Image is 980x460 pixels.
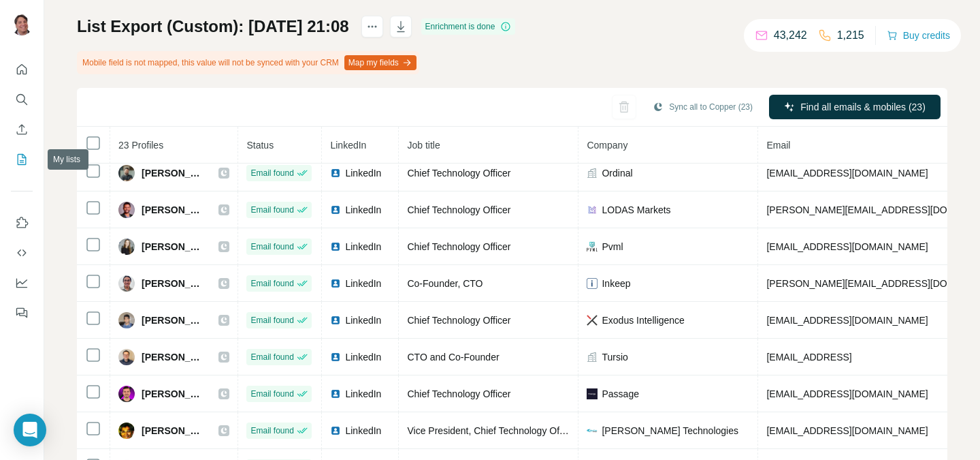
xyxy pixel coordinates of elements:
[766,140,790,151] span: Email
[77,51,419,74] div: Mobile field is not mapped, this value will not be synced with your CRM
[142,313,205,327] span: [PERSON_NAME]
[766,315,928,326] span: [EMAIL_ADDRESS][DOMAIN_NAME]
[118,423,135,439] img: Avatar
[250,277,293,290] span: Email found
[118,202,135,218] img: Avatar
[800,100,926,114] span: Find all emails & mobiles (23)
[330,241,341,252] img: LinkedIn logo
[250,351,293,363] span: Email found
[421,18,516,35] div: Enrichment is done
[587,388,598,399] img: company-logo
[330,388,341,399] img: LinkedIn logo
[142,240,205,254] span: [PERSON_NAME]
[769,95,941,119] button: Find all emails & mobiles (23)
[407,140,440,151] span: Job title
[246,140,274,151] span: Status
[250,425,293,437] span: Email found
[587,425,598,436] img: company-logo
[118,312,135,328] img: Avatar
[330,315,341,326] img: LinkedIn logo
[11,87,33,112] button: Search
[345,240,381,254] span: LinkedIn
[602,240,623,254] span: Pvml
[407,168,510,179] span: Chief Technology Officer
[11,241,33,265] button: Use Surfe API
[11,211,33,235] button: Use Surfe on LinkedIn
[330,352,341,363] img: LinkedIn logo
[837,27,864,44] p: 1,215
[766,241,928,252] span: [EMAIL_ADDRESS][DOMAIN_NAME]
[250,314,293,326] span: Email found
[345,424,381,438] span: LinkedIn
[407,388,510,399] span: Chief Technology Officer
[142,350,205,364] span: [PERSON_NAME]
[602,203,670,217] span: LODAS Markets
[407,315,510,326] span: Chief Technology Officer
[330,425,341,436] img: LinkedIn logo
[345,387,381,401] span: LinkedIn
[142,387,205,401] span: [PERSON_NAME]
[345,203,381,217] span: LinkedIn
[587,241,598,252] img: company-logo
[766,168,928,179] span: [EMAIL_ADDRESS][DOMAIN_NAME]
[11,14,33,35] img: Avatar
[118,349,135,365] img: Avatar
[77,16,349,37] h1: List Export (Custom): [DATE] 21:08
[11,271,33,295] button: Dashboard
[587,204,598,215] img: company-logo
[602,387,638,401] span: Passage
[330,278,341,289] img: LinkedIn logo
[345,277,381,290] span: LinkedIn
[602,424,738,438] span: [PERSON_NAME] Technologies
[766,352,851,363] span: [EMAIL_ADDRESS]
[118,165,135,181] img: Avatar
[11,147,33,172] button: My lists
[407,352,499,363] span: CTO and Co-Founder
[587,278,598,289] img: company-logo
[330,140,366,151] span: LinkedIn
[602,166,632,180] span: Ordinal
[250,241,293,253] span: Email found
[142,277,205,290] span: [PERSON_NAME]
[407,241,510,252] span: Chief Technology Officer
[345,166,381,180] span: LinkedIn
[142,424,205,438] span: [PERSON_NAME]
[142,203,205,217] span: [PERSON_NAME]
[250,204,293,216] span: Email found
[14,414,46,446] div: Open Intercom Messenger
[142,166,205,180] span: [PERSON_NAME]
[407,278,483,289] span: Co-Founder, CTO
[407,425,577,436] span: Vice President, Chief Technology Officer
[344,55,416,70] button: Map my fields
[345,313,381,327] span: LinkedIn
[250,388,293,400] span: Email found
[118,386,135,402] img: Avatar
[361,16,383,37] button: actions
[250,167,293,179] span: Email found
[407,204,510,215] span: Chief Technology Officer
[11,301,33,325] button: Feedback
[774,27,807,44] p: 43,242
[643,97,762,117] button: Sync all to Copper (23)
[118,239,135,255] img: Avatar
[330,204,341,215] img: LinkedIn logo
[345,350,381,364] span: LinkedIn
[766,388,928,399] span: [EMAIL_ADDRESS][DOMAIN_NAME]
[602,277,630,290] span: Inkeep
[587,140,627,151] span: Company
[587,315,598,326] img: company-logo
[766,425,928,436] span: [EMAIL_ADDRESS][DOMAIN_NAME]
[11,117,33,142] button: Enrich CSV
[602,350,627,364] span: Tursio
[887,26,950,45] button: Buy credits
[118,140,163,151] span: 23 Profiles
[602,313,684,327] span: Exodus Intelligence
[11,57,33,82] button: Quick start
[330,168,341,179] img: LinkedIn logo
[118,275,135,292] img: Avatar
